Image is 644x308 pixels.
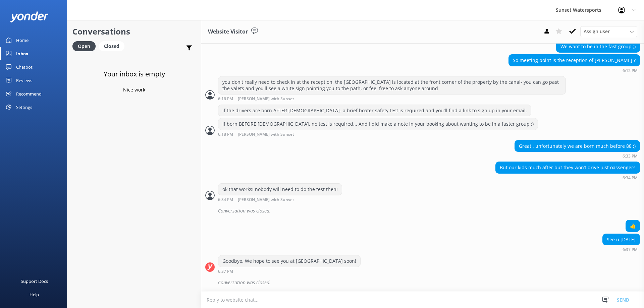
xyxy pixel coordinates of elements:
[218,198,233,202] strong: 6:34 PM
[509,55,640,66] div: So meeting point is the reception of [PERSON_NAME] ?
[218,184,342,195] div: ok that works! nobody will need to do the test then!
[556,41,640,52] div: We want to be in the fast group ;)
[30,288,39,301] div: Help
[602,247,640,252] div: Aug 20 2025 05:37pm (UTC -05:00) America/Cancun
[99,41,124,51] div: Closed
[218,76,566,94] div: you don't really need to check in at the reception, the [GEOGRAPHIC_DATA] is located at the front...
[16,74,32,87] div: Reviews
[16,34,29,47] div: Home
[623,248,638,252] strong: 6:37 PM
[584,28,610,35] span: Assign user
[218,255,360,267] div: Goodbye. We hope to see you at [GEOGRAPHIC_DATA] soon!
[16,87,42,101] div: Recommend
[21,274,48,288] div: Support Docs
[238,198,294,202] span: [PERSON_NAME] with Sunset
[218,132,233,137] strong: 6:18 PM
[515,153,640,158] div: Aug 20 2025 05:33pm (UTC -05:00) America/Cancun
[495,175,640,180] div: Aug 20 2025 05:34pm (UTC -05:00) America/Cancun
[218,269,233,273] strong: 6:37 PM
[218,118,538,130] div: If born BEFORE [DEMOGRAPHIC_DATA], no test is required... And I did make a note in your booking a...
[72,41,96,51] div: Open
[218,197,342,202] div: Aug 20 2025 05:34pm (UTC -05:00) America/Cancun
[626,220,640,232] div: 👍
[623,176,638,180] strong: 6:34 PM
[205,277,640,288] div: 2025-08-20T22:43:46.441
[218,277,640,288] div: Conversation was closed.
[10,11,49,22] img: yonder-white-logo.png
[72,25,196,38] h2: Conversations
[218,105,531,116] div: if the drivers are born AFTER [DEMOGRAPHIC_DATA]- a brief boater safety test is required and you'...
[16,60,33,74] div: Chatbot
[16,47,29,60] div: Inbox
[218,269,361,273] div: Aug 20 2025 05:37pm (UTC -05:00) America/Cancun
[208,27,248,36] h3: Website Visitor
[72,42,99,50] a: Open
[218,205,640,217] div: Conversation was closed.
[623,69,638,73] strong: 6:12 PM
[238,132,294,137] span: [PERSON_NAME] with Sunset
[623,154,638,158] strong: 6:33 PM
[238,97,294,101] span: [PERSON_NAME] with Sunset
[603,234,640,245] div: See u [DATE]
[104,69,165,79] h3: Your inbox is empty
[218,132,538,137] div: Aug 20 2025 05:18pm (UTC -05:00) America/Cancun
[218,97,233,101] strong: 6:16 PM
[580,26,637,37] div: Assign User
[515,140,640,152] div: Great , unfortunately we are born much before 88 ;)
[16,101,32,114] div: Settings
[99,42,128,50] a: Closed
[205,205,640,217] div: 2025-08-20T22:36:40.999
[508,68,640,73] div: Aug 20 2025 05:12pm (UTC -05:00) America/Cancun
[218,96,566,101] div: Aug 20 2025 05:16pm (UTC -05:00) America/Cancun
[496,162,640,173] div: But our kids much after but they won’t drive just oassengers
[123,86,145,94] p: Nice work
